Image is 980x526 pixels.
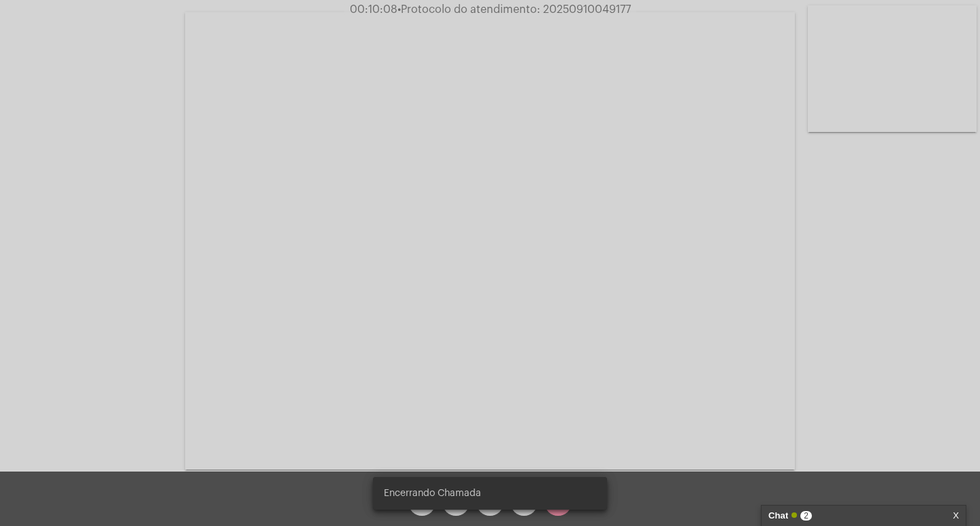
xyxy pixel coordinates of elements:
span: 00:10:08 [350,4,397,15]
a: X [953,506,959,526]
span: 2 [800,511,812,521]
span: Encerrando Chamada [384,487,481,500]
span: Protocolo do atendimento: 20250910049177 [397,4,631,15]
strong: Chat [768,506,788,526]
span: Online [791,512,797,518]
span: • [397,4,401,15]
